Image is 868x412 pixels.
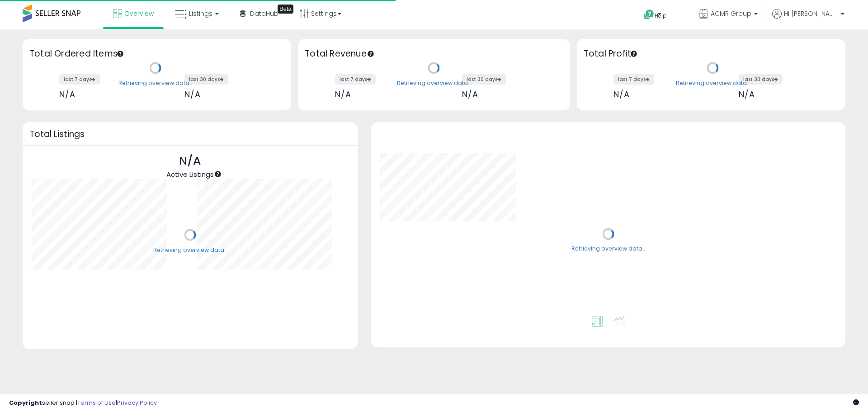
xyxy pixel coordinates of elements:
[637,2,684,29] a: Help
[676,79,750,87] div: Retrieving overview data..
[711,9,751,18] span: ACMR Group
[117,398,157,407] a: Privacy Policy
[9,399,157,407] div: seller snap | |
[655,12,667,19] span: Help
[772,9,844,29] a: Hi [PERSON_NAME]
[118,79,192,87] div: Retrieving overview data..
[250,9,278,18] span: DataHub
[278,5,293,14] div: Tooltip anchor
[784,9,838,18] span: Hi [PERSON_NAME]
[9,398,42,407] strong: Copyright
[153,246,227,254] div: Retrieving overview data..
[77,398,116,407] a: Terms of Use
[189,9,212,18] span: Listings
[643,9,655,20] i: Get Help
[571,245,645,253] div: Retrieving overview data..
[397,79,471,87] div: Retrieving overview data..
[124,9,154,18] span: Overview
